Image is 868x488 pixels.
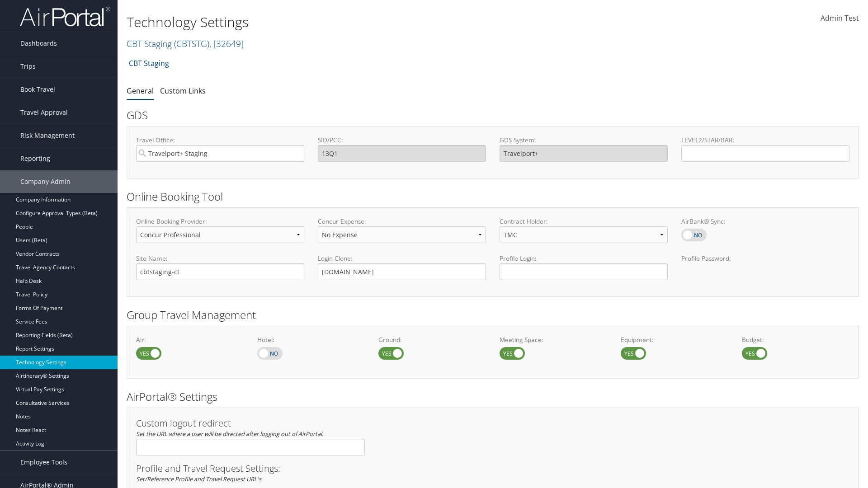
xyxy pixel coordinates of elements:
img: airportal-logo.png [20,6,110,27]
label: SID/PCC: [318,136,486,145]
span: Dashboards [20,32,57,55]
label: Profile Login: [500,254,668,280]
span: Employee Tools [20,451,67,474]
a: CBT Staging [129,54,169,72]
label: Contract Holder: [500,217,668,226]
label: Concur Expense: [318,217,486,226]
span: Company Admin [20,170,71,193]
h3: Custom logout redirect [136,419,365,428]
label: Equipment: [621,335,728,344]
label: Login Clone: [318,254,486,263]
span: ( CBTSTG ) [174,38,209,50]
em: Set/Reference Profile and Travel Request URL's [136,475,261,483]
em: Set the URL where a user will be directed after logging out of AirPortal. [136,430,323,438]
a: CBT Staging [127,38,244,50]
span: Book Travel [20,78,55,101]
input: Profile Login: [500,263,668,280]
h2: GDS [127,108,852,123]
label: Ground: [378,335,486,344]
label: Hotel: [257,335,365,344]
label: Air: [136,335,244,344]
label: Profile Password: [681,254,849,280]
h2: Group Travel Management [127,307,859,323]
span: Risk Management [20,124,75,147]
label: AirBank® Sync [681,229,707,241]
a: General [127,86,154,96]
label: GDS System: [500,136,668,145]
span: Travel Approval [20,101,68,124]
a: Custom Links [160,86,206,96]
span: Reporting [20,147,50,170]
label: Meeting Space: [500,335,607,344]
label: Online Booking Provider: [136,217,304,226]
h1: Technology Settings [127,13,615,32]
h3: Profile and Travel Request Settings: [136,464,849,473]
a: Admin Test [821,5,859,33]
h2: Online Booking Tool [127,189,859,204]
label: LEVEL2/STAR/BAR: [681,136,849,145]
label: Budget: [742,335,849,344]
h2: AirPortal® Settings [127,389,859,404]
label: AirBank® Sync: [681,217,849,226]
label: Travel Office: [136,136,304,145]
label: Site Name: [136,254,304,263]
span: Trips [20,55,36,78]
span: Admin Test [821,13,859,23]
span: , [ 32649 ] [209,38,244,50]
